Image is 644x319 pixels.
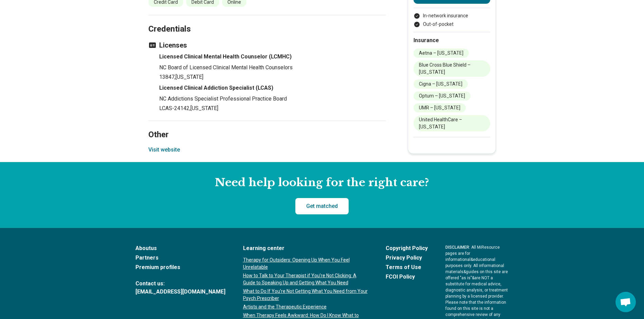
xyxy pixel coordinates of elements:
[243,303,368,311] a: Artists and the Therapeutic Experience
[148,7,386,35] h2: Credentials
[413,36,490,45] h2: Insurance
[243,256,368,271] a: Therapy for Outsiders: Opening Up When You Feel Unrelatable
[243,244,368,252] a: Learning center
[413,79,468,89] li: Cigna – [US_STATE]
[159,73,386,81] p: 13847
[413,49,469,58] li: Aetna – [US_STATE]
[386,254,428,262] a: Privacy Policy
[413,12,490,28] ul: Payment options
[174,74,203,80] span: , [US_STATE]
[413,103,466,112] li: UMR – [US_STATE]
[386,273,428,281] a: FCOI Policy
[135,280,225,288] span: Contact us:
[159,84,386,92] h4: Licensed Clinical Addiction Specialist (LCAS)
[135,288,225,296] a: [EMAIL_ADDRESS][DOMAIN_NAME]
[413,21,490,28] li: Out-of-pocket
[148,40,386,50] h3: Licenses
[5,176,639,190] h2: Need help looking for the right care?
[386,263,428,271] a: Terms of Use
[413,115,490,131] li: United HealthCare – [US_STATE]
[148,113,386,141] h2: Other
[135,263,225,271] a: Premium profiles
[295,198,349,214] a: Get matched
[159,95,386,103] p: NC Addictions Specialist Professional Practice Board
[159,64,386,72] p: NC Board of Licensed Clinical Mental Health Counselors
[148,146,180,154] button: Visit website
[386,244,428,252] a: Copyright Policy
[243,272,368,286] a: How to Talk to Your Therapist if You’re Not Clicking: A Guide to Speaking Up and Getting What You...
[189,105,218,111] span: , [US_STATE]
[413,60,490,77] li: Blue Cross Blue Shield – [US_STATE]
[135,254,225,262] a: Partners
[135,244,225,252] a: Aboutus
[159,53,386,61] h4: Licensed Clinical Mental Health Counselor (LCMHC)
[615,292,636,312] div: Open chat
[413,12,490,19] li: In-network insurance
[445,245,469,250] span: DISCLAIMER
[159,104,386,112] p: LCAS-24142
[243,288,368,302] a: What to Do If You’re Not Getting What You Need from Your Psych Prescriber
[413,91,471,101] li: Optum – [US_STATE]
